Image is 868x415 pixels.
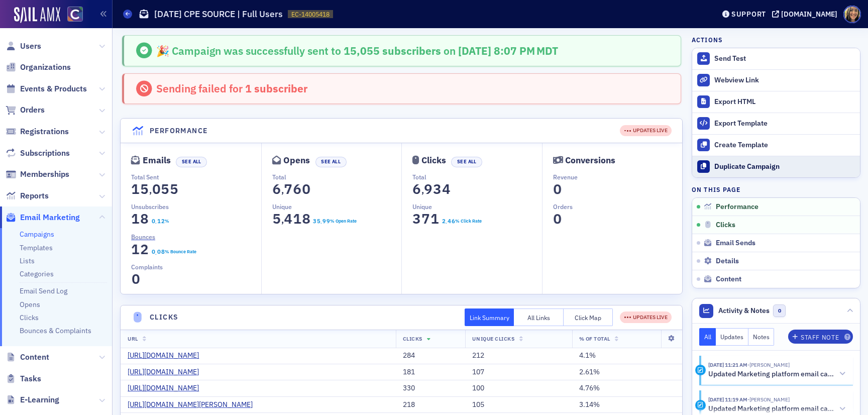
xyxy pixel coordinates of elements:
span: , [149,183,152,197]
a: Categories [20,269,54,278]
div: Emails [143,158,171,163]
div: Webview Link [714,76,855,85]
a: Registrations [6,126,69,137]
p: Total Sent [131,172,261,181]
section: 18 [131,213,149,225]
time: 8/22/2025 11:19 AM [708,396,747,403]
a: Tasks [6,373,41,384]
div: 100 [472,384,565,393]
button: Duplicate Campaign [692,156,860,177]
div: 4.1% [579,351,676,360]
span: % Of Total [579,335,610,342]
p: Total [412,172,542,181]
a: Bounces & Complaints [20,326,91,335]
h5: Updated Marketing platform email campaign: [DATE] CPE SOURCE | Full Users [708,404,835,413]
button: See All [176,157,207,167]
span: E-Learning [20,394,59,405]
span: 1 [156,217,161,226]
span: 2 [441,217,446,226]
a: Bounces [131,232,163,241]
div: 181 [403,368,459,377]
p: Unique [412,202,542,211]
span: Lauren Standiford [747,361,790,368]
div: % [165,218,169,225]
p: Unsubscribes [131,202,261,211]
div: Duplicate Campaign [714,162,855,171]
span: 1 [129,210,143,228]
p: Unique [272,202,402,211]
div: 284 [403,351,459,360]
span: 5 [316,217,321,226]
section: 6,760 [272,183,311,195]
div: Activity [695,365,706,375]
span: Unique Clicks [472,335,514,342]
span: Organizations [20,62,71,73]
span: 1 subscriber [243,81,307,95]
span: 9 [422,180,436,198]
span: Clicks [403,335,422,342]
div: 107 [472,368,565,377]
button: All Links [514,308,564,326]
span: 5 [159,180,172,198]
span: Email Marketing [20,212,80,223]
section: 0.12 [151,218,165,225]
span: MDT [535,44,559,58]
a: Opens [20,300,40,309]
section: 0 [553,213,562,225]
span: Memberships [20,169,69,180]
a: Email Send Log [20,286,67,295]
a: [URL][DOMAIN_NAME] [128,368,206,377]
div: Send Test [714,54,855,63]
a: View Homepage [60,7,83,24]
div: Conversions [565,158,615,163]
a: [URL][DOMAIN_NAME] [128,351,206,360]
span: 1 [129,241,143,258]
time: 8/22/2025 11:21 AM [708,361,747,368]
section: 0 [131,273,140,285]
a: Content [6,352,49,363]
a: Lists [20,256,35,265]
div: Opens [283,158,310,163]
span: 9 [321,217,327,226]
span: 1 [290,210,304,228]
div: Activity [695,400,706,410]
span: 4 [447,217,452,226]
span: 8 [160,247,165,256]
h4: On this page [692,185,860,194]
a: Users [6,41,41,52]
section: 35.99 [312,218,330,225]
span: 8 [299,210,313,228]
a: Export Template [692,113,860,134]
button: Staff Note [788,330,853,344]
span: 0 [156,247,161,256]
span: , [281,183,284,197]
section: 6,934 [412,183,451,195]
span: Content [20,352,49,363]
span: Activity & Notes [718,305,770,316]
span: 7 [281,180,295,198]
span: Content [716,275,741,284]
a: E-Learning [6,394,59,405]
span: Users [20,41,41,52]
span: 0 [773,304,786,317]
section: 0.08 [151,248,165,255]
button: Updated Marketing platform email campaign: [DATE] CPE SOURCE | Full Users [708,369,846,379]
h5: Updated Marketing platform email campaign: [DATE] CPE SOURCE | Full Users [708,370,835,379]
span: EC-14005418 [291,10,330,19]
div: UPDATES LIVE [620,312,672,323]
div: 218 [403,400,459,409]
h4: Actions [692,35,723,44]
div: 3.14% [579,400,676,409]
span: 6 [290,180,304,198]
a: Campaigns [20,230,54,239]
button: Notes [748,328,775,346]
span: Orders [20,105,45,116]
section: 15,055 [131,183,179,195]
span: 0 [551,180,564,198]
h4: Performance [150,126,207,136]
p: Complaints [131,262,261,271]
div: % Bounce Rate [165,248,196,255]
span: 2 [138,241,152,258]
h1: [DATE] CPE SOURCE | Full Users [154,8,283,20]
span: 9 [325,217,331,226]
